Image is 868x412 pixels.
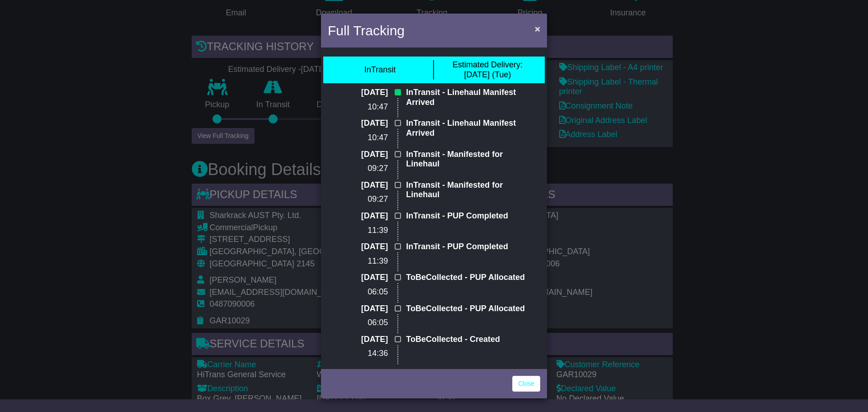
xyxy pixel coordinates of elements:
p: 09:27 [341,164,388,174]
p: InTransit - Manifested for Linehaul [406,150,527,169]
p: InTransit - Manifested for Linehaul [406,180,527,200]
p: ToBeCollected - Created [406,335,527,345]
p: [DATE] [341,150,388,160]
p: 09:27 [341,194,388,204]
p: InTransit - Linehaul Manifest Arrived [406,118,527,138]
h4: Full Tracking [328,20,405,41]
p: 10:47 [341,102,388,112]
p: InTransit - Linehaul Manifest Arrived [406,88,527,107]
p: InTransit - PUP Completed [406,242,527,252]
p: InTransit - PUP Completed [406,211,527,221]
p: ToBeCollected - PUP Allocated [406,304,527,314]
span: × [535,24,540,34]
span: Estimated Delivery: [453,60,523,69]
p: [DATE] [341,180,388,190]
p: 14:36 [341,349,388,359]
p: [DATE] [341,211,388,221]
p: ToBeCollected - PUP Allocated [406,273,527,283]
p: 06:05 [341,287,388,297]
p: [DATE] [341,335,388,345]
p: 06:05 [341,318,388,328]
p: ToBeCollected - Created [406,365,527,375]
p: 11:39 [341,256,388,266]
p: 11:39 [341,226,388,236]
div: [DATE] (Tue) [453,60,523,80]
p: [DATE] [341,304,388,314]
button: Close [530,19,545,38]
p: [DATE] [341,365,388,375]
a: Close [512,376,540,392]
p: [DATE] [341,118,388,128]
p: [DATE] [341,242,388,252]
p: 10:47 [341,133,388,143]
div: InTransit [364,65,396,75]
p: [DATE] [341,88,388,98]
p: [DATE] [341,273,388,283]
